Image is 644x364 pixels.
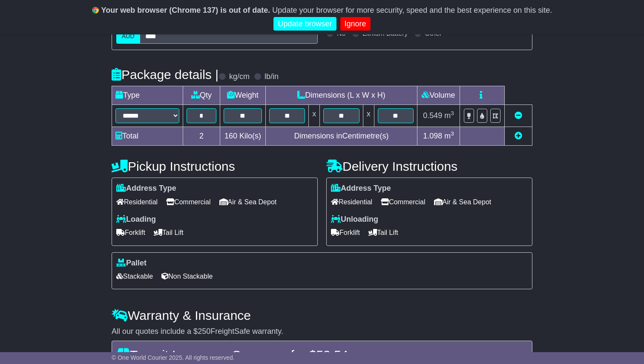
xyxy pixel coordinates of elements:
[272,6,552,14] span: Update your browser for more security, speed and the best experience on this site.
[161,270,213,283] span: Non Stackable
[198,327,210,336] span: 250
[515,132,522,140] a: Add new item
[116,29,140,44] label: AUD
[273,17,336,31] a: Update browser
[112,127,183,146] td: Total
[331,226,360,239] span: Forklift
[515,111,522,120] a: Remove this item
[451,130,454,137] sup: 3
[183,127,220,146] td: 2
[266,127,417,146] td: Dimensions in Centimetre(s)
[331,184,391,193] label: Address Type
[116,215,156,224] label: Loading
[423,111,442,120] span: 0.549
[363,105,374,127] td: x
[331,195,372,209] span: Residential
[183,86,220,105] td: Qty
[220,86,265,105] td: Weight
[154,226,184,239] span: Tail Lift
[266,86,417,105] td: Dimensions (L x W x H)
[116,259,147,268] label: Pallet
[340,17,371,31] a: Ignore
[381,195,425,209] span: Commercial
[116,226,145,239] span: Forklift
[309,105,320,127] td: x
[326,159,532,173] h4: Delivery Instructions
[224,132,237,140] span: 160
[434,195,492,209] span: Air & Sea Depot
[112,327,532,336] div: All our quotes include a $ FreightSafe warranty.
[116,195,158,209] span: Residential
[417,86,460,105] td: Volume
[444,132,454,140] span: m
[101,6,270,14] b: Your web browser (Chrome 137) is out of date.
[316,348,348,362] span: 53.54
[116,270,153,283] span: Stackable
[117,348,527,362] h4: Transit Insurance Coverage for $
[444,111,454,120] span: m
[112,86,183,105] td: Type
[166,195,210,209] span: Commercial
[112,308,532,322] h4: Warranty & Insurance
[112,68,218,82] h4: Package details |
[219,195,277,209] span: Air & Sea Depot
[264,72,279,82] label: lb/in
[451,110,454,116] sup: 3
[112,159,318,173] h4: Pickup Instructions
[423,132,442,140] span: 1.098
[112,354,235,361] span: © One World Courier 2025. All rights reserved.
[116,184,176,193] label: Address Type
[229,72,250,82] label: kg/cm
[368,226,398,239] span: Tail Lift
[331,215,378,224] label: Unloading
[220,127,265,146] td: Kilo(s)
